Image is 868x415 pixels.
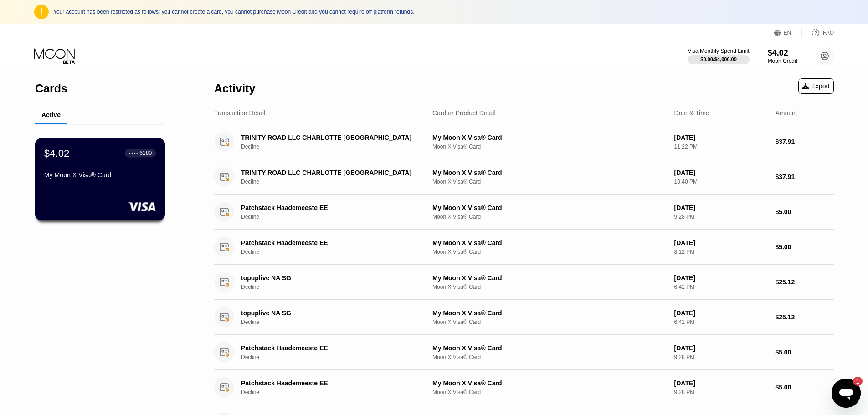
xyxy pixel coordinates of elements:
[241,204,418,211] div: Patchstack Haademeeste EE
[432,179,667,185] div: Moon X Visa® Card
[674,284,768,290] div: 6:42 PM
[775,109,797,117] div: Amount
[241,389,431,395] div: Decline
[432,274,667,282] div: My Moon X Visa® Card
[775,348,834,356] div: $5.00
[241,134,418,141] div: TRINITY ROAD LLC CHARLOTTE [GEOGRAPHIC_DATA]
[139,150,152,156] div: 6180
[35,82,67,95] div: Cards
[768,58,797,64] div: Moon Credit
[241,274,418,282] div: topuplive NA SG
[674,354,768,360] div: 9:28 PM
[798,78,834,94] div: Export
[674,239,768,246] div: [DATE]
[802,28,834,37] div: FAQ
[674,249,768,255] div: 8:12 PM
[432,379,667,387] div: My Moon X Visa® Card
[432,319,667,325] div: Moon X Visa® Card
[784,30,791,36] div: EN
[44,171,156,179] div: My Moon X Visa® Card
[775,278,834,286] div: $25.12
[674,389,768,395] div: 9:28 PM
[432,354,667,360] div: Moon X Visa® Card
[674,169,768,176] div: [DATE]
[214,124,834,159] div: TRINITY ROAD LLC CHARLOTTE [GEOGRAPHIC_DATA]DeclineMy Moon X Visa® CardMoon X Visa® Card[DATE]11:...
[41,111,61,118] div: Active
[241,214,431,220] div: Decline
[214,82,255,95] div: Activity
[241,249,431,255] div: Decline
[241,239,418,246] div: Patchstack Haademeeste EE
[688,48,749,54] div: Visa Monthly Spend Limit
[674,274,768,282] div: [DATE]
[214,335,834,370] div: Patchstack Haademeeste EEDeclineMy Moon X Visa® CardMoon X Visa® Card[DATE]9:28 PM$5.00
[432,204,667,211] div: My Moon X Visa® Card
[214,159,834,195] div: TRINITY ROAD LLC CHARLOTTE [GEOGRAPHIC_DATA]DeclineMy Moon X Visa® CardMoon X Visa® Card[DATE]10:...
[241,143,431,150] div: Decline
[674,319,768,325] div: 6:42 PM
[674,214,768,220] div: 9:28 PM
[241,354,431,360] div: Decline
[802,82,830,90] div: Export
[53,9,834,15] div: Your account has been restricted as follows: you cannot create a card, you cannot purchase Moon C...
[214,109,265,117] div: Transaction Detail
[36,138,164,220] div: $4.02● ● ● ●6180My Moon X Visa® Card
[700,56,737,62] div: $0.00 / $4,000.00
[674,109,709,117] div: Date & Time
[768,48,797,58] div: $4.02
[688,48,749,64] div: Visa Monthly Spend Limit$0.00/$4,000.00
[432,169,667,176] div: My Moon X Visa® Card
[844,377,863,386] iframe: Number of unread messages
[775,208,834,215] div: $5.00
[674,204,768,211] div: [DATE]
[129,152,138,154] div: ● ● ● ●
[775,173,834,180] div: $37.91
[214,230,834,265] div: Patchstack Haademeeste EEDeclineMy Moon X Visa® CardMoon X Visa® Card[DATE]8:12 PM$5.00
[214,300,834,335] div: topuplive NA SGDeclineMy Moon X Visa® CardMoon X Visa® Card[DATE]6:42 PM$25.12
[832,379,861,408] iframe: Button to launch messaging window, 1 unread message
[241,284,431,290] div: Decline
[241,379,418,387] div: Patchstack Haademeeste EE
[432,309,667,317] div: My Moon X Visa® Card
[432,389,667,395] div: Moon X Visa® Card
[241,309,418,317] div: topuplive NA SG
[674,344,768,352] div: [DATE]
[823,30,834,36] div: FAQ
[674,309,768,317] div: [DATE]
[432,134,667,141] div: My Moon X Visa® Card
[432,239,667,246] div: My Moon X Visa® Card
[432,249,667,255] div: Moon X Visa® Card
[674,143,768,150] div: 11:22 PM
[674,134,768,141] div: [DATE]
[241,169,418,176] div: TRINITY ROAD LLC CHARLOTTE [GEOGRAPHIC_DATA]
[214,370,834,405] div: Patchstack Haademeeste EEDeclineMy Moon X Visa® CardMoon X Visa® Card[DATE]9:28 PM$5.00
[241,344,418,352] div: Patchstack Haademeeste EE
[774,28,802,37] div: EN
[775,313,834,321] div: $25.12
[775,384,834,391] div: $5.00
[674,179,768,185] div: 10:40 PM
[775,138,834,145] div: $37.91
[432,344,667,352] div: My Moon X Visa® Card
[214,195,834,230] div: Patchstack Haademeeste EEDeclineMy Moon X Visa® CardMoon X Visa® Card[DATE]9:28 PM$5.00
[432,109,496,117] div: Card or Product Detail
[432,284,667,290] div: Moon X Visa® Card
[432,143,667,150] div: Moon X Visa® Card
[768,48,797,64] div: $4.02Moon Credit
[674,379,768,387] div: [DATE]
[44,147,70,159] div: $4.02
[241,179,431,185] div: Decline
[241,319,431,325] div: Decline
[214,265,834,300] div: topuplive NA SGDeclineMy Moon X Visa® CardMoon X Visa® Card[DATE]6:42 PM$25.12
[432,214,667,220] div: Moon X Visa® Card
[775,243,834,251] div: $5.00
